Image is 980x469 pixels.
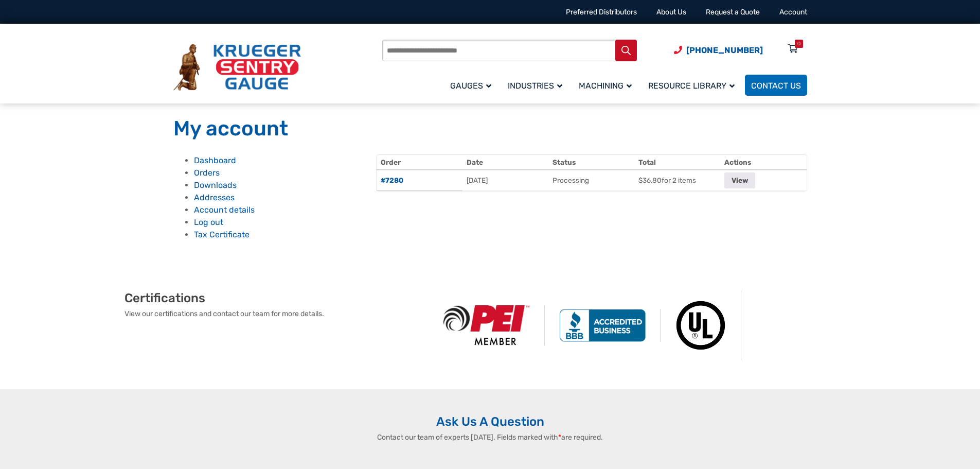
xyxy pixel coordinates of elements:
[381,158,401,166] span: Order
[194,205,255,215] a: Account details
[745,75,807,96] a: Contact Us
[194,217,223,227] a: Log out
[545,309,661,342] img: BBB
[124,290,429,306] h2: Certifications
[686,45,763,55] span: [PHONE_NUMBER]
[450,81,491,91] span: Gauges
[194,230,250,239] a: Tax Certificate
[779,8,807,16] a: Account
[724,172,755,188] a: View order 7280
[566,8,637,16] a: Preferred Distributors
[797,40,800,48] div: 0
[124,308,429,319] p: View our certifications and contact our team for more details.
[467,158,483,166] span: Date
[553,158,576,166] span: Status
[194,168,220,178] a: Orders
[642,73,745,97] a: Resource Library
[751,81,801,91] span: Contact Us
[173,116,807,142] h1: My account
[579,81,632,91] span: Machining
[194,193,235,202] a: Addresses
[656,8,686,16] a: About Us
[573,73,642,97] a: Machining
[638,158,656,166] span: Total
[648,81,735,91] span: Resource Library
[634,170,720,190] td: for 2 items
[173,154,364,246] nav: Account pages
[444,73,502,97] a: Gauges
[194,180,237,190] a: Downloads
[706,8,760,16] a: Request a Quote
[724,158,752,166] span: Actions
[381,176,403,184] a: View order number 7280
[638,176,643,184] span: $
[173,44,301,91] img: Krueger Sentry Gauge
[548,170,634,190] td: Processing
[508,81,562,91] span: Industries
[323,432,657,443] p: Contact our team of experts [DATE]. Fields marked with are required.
[502,73,573,97] a: Industries
[429,305,545,345] img: PEI Member
[638,176,662,184] span: 36.80
[173,414,807,429] h2: Ask Us A Question
[661,290,741,360] img: Underwriters Laboratories
[674,44,763,57] a: Phone Number (920) 434-8860
[194,155,236,165] a: Dashboard
[467,176,488,184] time: [DATE]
